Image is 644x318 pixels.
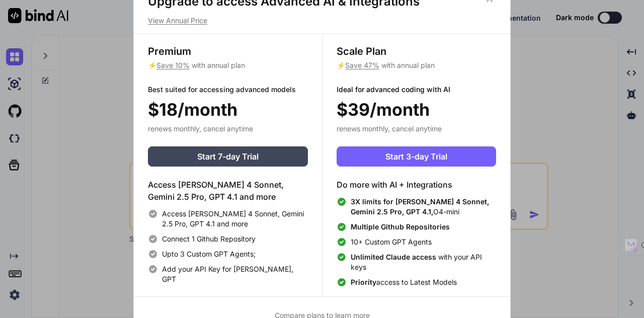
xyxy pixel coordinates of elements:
[162,234,256,244] span: Connect 1 Github Repository
[345,61,379,69] span: Save 47%
[148,60,308,70] p: ⚡ with annual plan
[337,179,496,191] h4: Do more with AI + Integrations
[162,264,308,284] span: Add your API Key for [PERSON_NAME], GPT
[351,237,432,247] span: 10+ Custom GPT Agents
[351,277,457,287] span: access to Latest Models
[351,222,450,231] span: Multiple Github Repositories
[162,249,256,259] span: Upto 3 Custom GPT Agents;
[156,61,190,69] span: Save 10%
[337,60,496,70] p: ⚡ with annual plan
[148,124,253,133] span: renews monthly, cancel anytime
[351,197,496,217] span: O4-mini
[337,44,496,58] h3: Scale Plan
[385,150,447,163] span: Start 3-day Trial
[351,278,376,286] span: Priority
[337,97,430,122] span: $39/month
[351,253,438,261] span: Unlimited Claude access
[337,146,496,167] button: Start 3-day Trial
[148,44,308,58] h3: Premium
[148,85,308,95] p: Best suited for accessing advanced models
[148,97,237,122] span: $18/month
[337,85,496,95] p: Ideal for advanced coding with AI
[197,150,259,163] span: Start 7-day Trial
[337,124,442,133] span: renews monthly, cancel anytime
[148,146,308,167] button: Start 7-day Trial
[148,16,496,26] p: View Annual Price
[351,252,496,272] span: with your API keys
[351,197,489,216] span: 3X limits for [PERSON_NAME] 4 Sonnet, Gemini 2.5 Pro, GPT 4.1,
[162,209,308,229] span: Access [PERSON_NAME] 4 Sonnet, Gemini 2.5 Pro, GPT 4.1 and more
[148,179,308,203] h4: Access [PERSON_NAME] 4 Sonnet, Gemini 2.5 Pro, GPT 4.1 and more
